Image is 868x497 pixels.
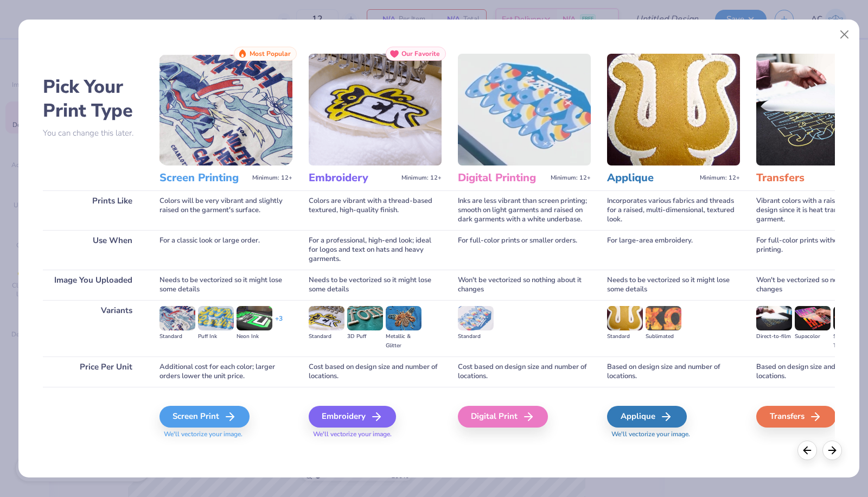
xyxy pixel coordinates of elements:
div: Won't be vectorized so nothing about it changes [458,270,591,300]
div: Incorporates various fabrics and threads for a raised, multi-dimensional, textured look. [607,190,740,230]
div: Prints Like [43,190,143,230]
h3: Digital Printing [458,171,546,185]
div: For large-area embroidery. [607,230,740,270]
h2: Pick Your Print Type [43,75,143,123]
img: Standard [458,306,494,330]
img: Direct-to-film [756,306,792,330]
div: For a professional, high-end look; ideal for logos and text on hats and heavy garments. [309,230,442,270]
div: Cost based on design size and number of locations. [458,356,591,387]
img: Puff Ink [198,306,234,330]
div: Standard [607,332,643,341]
h3: Embroidery [309,171,397,185]
div: Standard [309,332,344,341]
div: Based on design size and number of locations. [607,356,740,387]
div: Use When [43,230,143,270]
span: Minimum: 12+ [700,174,740,182]
img: Applique [607,54,740,165]
img: Embroidery [309,54,442,165]
img: Standard [159,306,195,330]
img: Metallic & Glitter [386,306,422,330]
div: For full-color prints or smaller orders. [458,230,591,270]
div: Sublimated [646,332,681,341]
div: Embroidery [309,406,396,428]
span: We'll vectorize your image. [309,430,442,439]
img: Neon Ink [237,306,272,330]
div: Direct-to-film [756,332,792,341]
div: + 3 [275,314,283,333]
div: Transfers [756,406,836,428]
div: Variants [43,300,143,356]
div: Image You Uploaded [43,270,143,300]
div: Price Per Unit [43,356,143,387]
span: Minimum: 12+ [551,174,591,182]
div: Needs to be vectorized so it might lose some details [309,270,442,300]
div: Applique [607,406,687,428]
div: Inks are less vibrant than screen printing; smooth on light garments and raised on dark garments ... [458,190,591,230]
img: Sublimated [646,306,681,330]
div: Standard [458,332,494,341]
span: We'll vectorize your image. [607,430,740,439]
div: Needs to be vectorized so it might lose some details [607,270,740,300]
div: Metallic & Glitter [386,332,422,351]
img: Digital Printing [458,54,591,165]
span: Our Favorite [401,50,440,58]
div: Supacolor [795,332,831,341]
img: 3D Puff [347,306,383,330]
div: Puff Ink [198,332,234,341]
div: Standard [159,332,195,341]
div: Additional cost for each color; larger orders lower the unit price. [159,356,292,387]
span: Minimum: 12+ [252,174,292,182]
span: We'll vectorize your image. [159,430,292,439]
img: Supacolor [795,306,831,330]
div: For a classic look or large order. [159,230,292,270]
p: You can change this later. [43,129,143,138]
div: Needs to be vectorized so it might lose some details [159,270,292,300]
div: Digital Print [458,406,548,428]
div: Colors are vibrant with a thread-based textured, high-quality finish. [309,190,442,230]
img: Screen Printing [159,54,292,165]
span: Most Popular [250,50,291,58]
h3: Transfers [756,171,845,185]
div: Neon Ink [237,332,272,341]
div: Screen Print [159,406,250,428]
img: Standard [607,306,643,330]
span: Minimum: 12+ [401,174,442,182]
h3: Applique [607,171,695,185]
img: Standard [309,306,344,330]
div: Cost based on design size and number of locations. [309,356,442,387]
div: 3D Puff [347,332,383,341]
div: Colors will be very vibrant and slightly raised on the garment's surface. [159,190,292,230]
h3: Screen Printing [159,171,248,185]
